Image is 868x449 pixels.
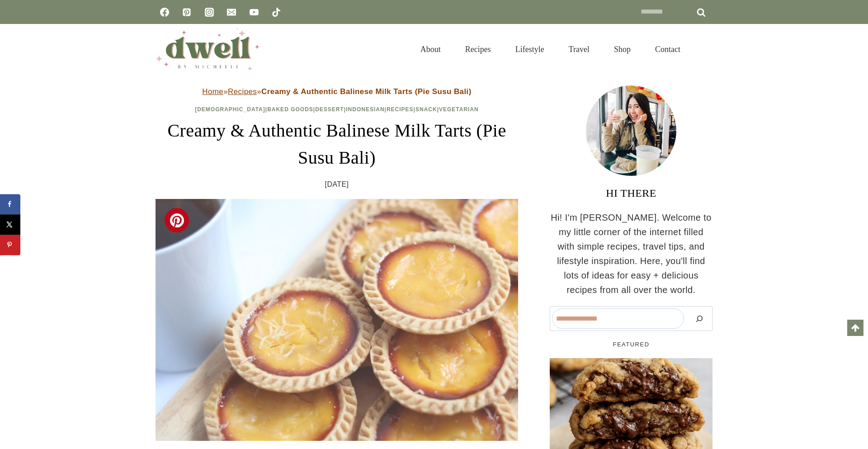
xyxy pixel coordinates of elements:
[550,210,712,297] p: Hi! I'm [PERSON_NAME]. Welcome to my little corner of the internet filled with simple recipes, tr...
[503,35,557,64] a: Lifestyle
[408,35,453,64] a: About
[156,28,259,70] img: DWELL by michelle
[325,179,349,190] time: [DATE]
[156,117,518,171] h1: Creamy & Authentic Balinese Milk Tarts (Pie Susu Bali)
[697,42,712,57] button: View Search Form
[202,87,223,96] a: Home
[156,199,518,441] img: Balinese dessert snack, milk tart, pie susu
[602,35,643,64] a: Shop
[408,35,693,64] nav: Primary Navigation
[245,3,263,21] a: YouTube
[415,106,437,113] a: Snack
[195,106,265,113] a: [DEMOGRAPHIC_DATA]
[439,106,479,113] a: Vegetarian
[847,320,863,336] a: Scroll to top
[267,106,313,113] a: Baked Goods
[200,3,218,21] a: Instagram
[550,340,712,349] h5: FEATURED
[156,3,174,21] a: Facebook
[222,3,241,21] a: Email
[315,106,344,113] a: Dessert
[643,35,693,64] a: Contact
[195,106,479,113] span: | | | | | |
[550,185,712,201] h3: HI THERE
[178,3,196,21] a: Pinterest
[202,87,472,96] span: » »
[267,3,285,21] a: TikTok
[387,106,414,113] a: Recipes
[346,106,384,113] a: Indonesian
[557,35,602,64] a: Travel
[261,87,472,96] strong: Creamy & Authentic Balinese Milk Tarts (Pie Susu Bali)
[228,87,257,96] a: Recipes
[689,308,710,329] button: Search
[453,35,503,64] a: Recipes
